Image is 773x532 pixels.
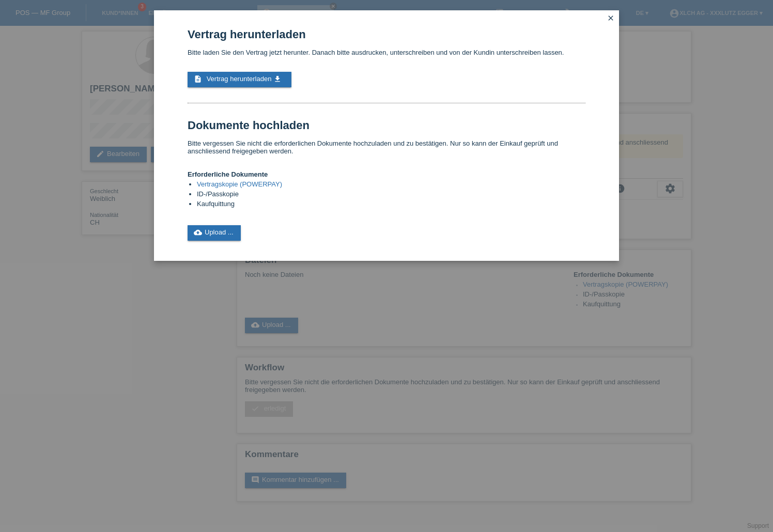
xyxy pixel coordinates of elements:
a: Vertragskopie (POWERPAY) [197,180,282,188]
a: description Vertrag herunterladen get_app [188,72,291,87]
h4: Erforderliche Dokumente [188,170,585,178]
i: close [607,14,615,22]
li: Kaufquittung [197,200,585,210]
a: close [604,13,617,25]
h1: Vertrag herunterladen [188,28,585,41]
i: get_app [273,75,282,83]
span: Vertrag herunterladen [207,75,272,83]
a: cloud_uploadUpload ... [188,225,241,241]
i: description [194,75,202,83]
p: Bitte vergessen Sie nicht die erforderlichen Dokumente hochzuladen und zu bestätigen. Nur so kann... [188,139,585,155]
i: cloud_upload [194,228,202,237]
li: ID-/Passkopie [197,190,585,200]
p: Bitte laden Sie den Vertrag jetzt herunter. Danach bitte ausdrucken, unterschreiben und von der K... [188,49,585,56]
h1: Dokumente hochladen [188,119,585,132]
